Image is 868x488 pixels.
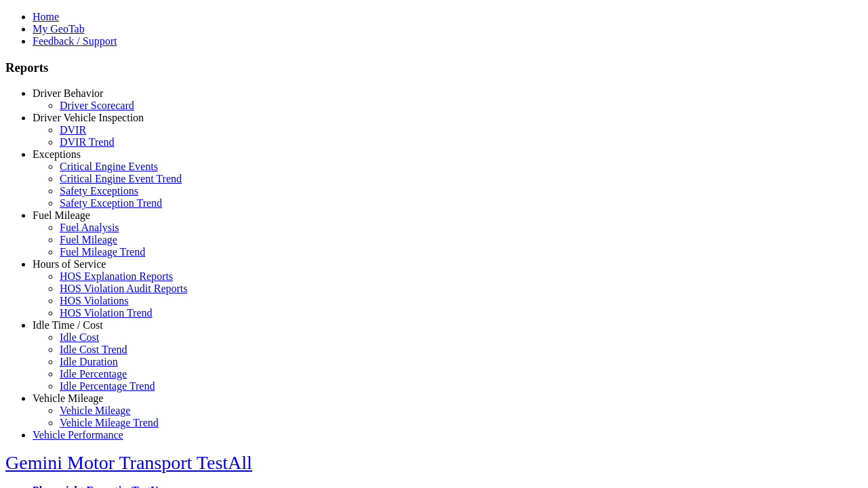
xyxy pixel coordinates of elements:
[60,417,159,428] a: Vehicle Mileage Trend
[33,429,123,441] a: Vehicle Performance
[60,234,117,245] a: Fuel Mileage
[33,35,117,47] a: Feedback / Support
[5,452,252,473] a: Gemini Motor Transport TestAll
[60,173,182,184] a: Critical Engine Event Trend
[33,258,106,270] a: Hours of Service
[60,161,158,172] a: Critical Engine Events
[60,331,99,343] a: Idle Cost
[60,270,173,282] a: HOS Explanation Reports
[5,60,863,75] h3: Reports
[60,368,127,380] a: Idle Percentage
[60,136,114,148] a: DVIR Trend
[60,100,134,111] a: Driver Scorecard
[33,87,103,99] a: Driver Behavior
[60,124,86,136] a: DVIR
[60,185,138,197] a: Safety Exceptions
[60,356,118,367] a: Idle Duration
[60,246,145,258] a: Fuel Mileage Trend
[33,112,144,123] a: Driver Vehicle Inspection
[33,209,90,221] a: Fuel Mileage
[33,392,103,404] a: Vehicle Mileage
[60,307,153,319] a: HOS Violation Trend
[60,222,119,233] a: Fuel Analysis
[33,148,81,160] a: Exceptions
[60,405,130,416] a: Vehicle Mileage
[60,380,155,392] a: Idle Percentage Trend
[60,197,162,209] a: Safety Exception Trend
[60,283,188,294] a: HOS Violation Audit Reports
[60,295,128,306] a: HOS Violations
[33,11,59,22] a: Home
[60,344,127,355] a: Idle Cost Trend
[33,23,85,35] a: My GeoTab
[33,319,103,331] a: Idle Time / Cost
